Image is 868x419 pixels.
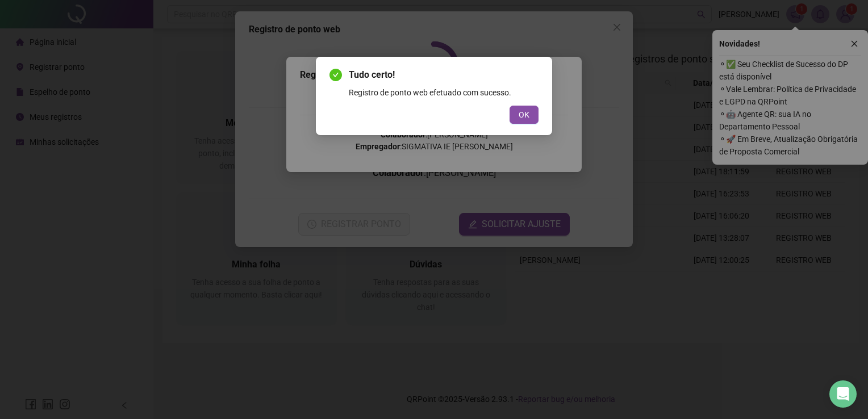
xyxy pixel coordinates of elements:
[349,86,539,99] div: Registro de ponto web efetuado com sucesso.
[829,380,857,408] div: Open Intercom Messenger
[329,69,342,81] span: check-circle
[510,106,539,124] button: OK
[519,108,529,121] span: OK
[349,68,539,82] span: Tudo certo!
